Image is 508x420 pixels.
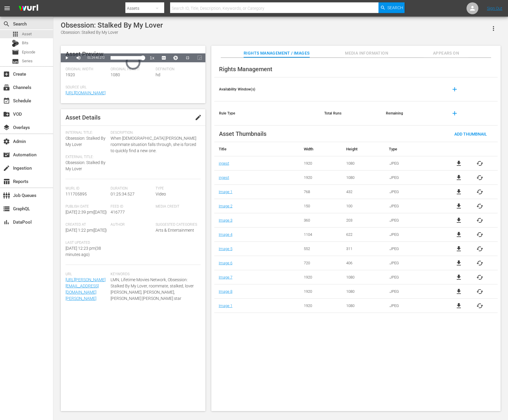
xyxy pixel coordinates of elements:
[3,165,10,172] span: Ingestion
[342,242,384,256] td: 311
[156,67,198,72] span: Definition
[22,31,32,37] span: Asset
[342,284,384,299] td: 1080
[476,260,483,267] span: cached
[299,256,342,270] td: 720
[476,288,483,295] span: cached
[156,72,160,77] span: hd
[342,171,384,185] td: 1080
[448,82,462,96] button: add
[111,135,198,154] span: When [DEMOGRAPHIC_DATA] [PERSON_NAME] roommate situation falls through, she is forced to quickly ...
[66,192,87,196] span: 111705895
[455,174,462,181] a: file_download
[61,21,163,29] div: Obsession: Stalked By My Lover
[4,5,11,12] span: menu
[342,299,384,313] td: 1080
[455,288,462,295] a: file_download
[195,114,202,121] span: edit
[384,227,441,242] td: .JPEG
[3,71,10,78] span: Create
[299,242,342,256] td: 552
[450,132,492,136] span: Add Thumbnail
[219,289,232,294] a: Image 8
[111,277,198,302] span: LMN, Lifetime Movies Network, Obsession: Stalked By My Lover, roommate, stalked, lover [PERSON_NA...
[299,284,342,299] td: 1920
[384,299,441,313] td: .JPEG
[476,188,483,195] button: cached
[476,174,483,181] button: cached
[3,20,10,28] span: Search
[455,203,462,210] a: file_download
[219,232,232,237] a: Image 4
[194,53,205,62] button: Picture-in-Picture
[73,53,84,62] button: Mute
[476,203,483,210] button: cached
[66,67,108,72] span: Original Width
[455,188,462,195] a: file_download
[299,171,342,185] td: 1920
[182,53,194,62] button: Exit Fullscreen
[219,190,232,194] a: Image 1
[111,192,135,196] span: 01:25:34.527
[299,299,342,313] td: 1920
[387,2,403,13] span: Search
[111,222,153,227] span: Author
[342,199,384,213] td: 100
[476,217,483,224] span: cached
[384,256,441,270] td: .JPEG
[384,156,441,171] td: .JPEG
[299,199,342,213] td: 150
[342,256,384,270] td: 406
[111,72,120,77] span: 1080
[12,31,19,38] span: Asset
[3,151,10,158] span: Automation
[476,245,483,252] button: cached
[219,204,232,208] a: Image 2
[66,186,108,191] span: Wurl Id
[66,246,101,257] span: [DATE] 12:23 pm ( 38 minutes ago )
[299,227,342,242] td: 1104
[111,186,153,191] span: Duration
[3,192,10,199] span: Job Queues
[66,50,103,58] span: Asset Preview
[455,160,462,167] span: file_download
[191,110,205,125] button: edit
[455,302,462,309] a: file_download
[219,303,232,308] a: Image 1
[66,228,107,233] span: [DATE] 1:22 pm ( [DATE] )
[476,160,483,167] span: cached
[156,192,166,196] span: Video
[384,213,441,227] td: .JPEG
[476,302,483,309] button: cached
[214,77,320,101] th: Availability Window(s)
[66,85,198,90] span: Source Url
[3,84,10,91] span: Channels
[156,228,194,233] span: Arts & Entertainment
[381,101,443,125] th: Remaining
[424,50,468,57] span: Appears On
[476,231,483,238] span: cached
[219,261,232,265] a: Image 6
[219,246,232,251] a: Image 5
[3,178,10,185] span: Reports
[14,1,43,15] img: ans4CAIJ8jUAAAAAAAAAAAAAAAAAAAAAAAAgQb4GAAAAAAAAAAAAAAAAAAAAAAAAJMjXAAAAAAAAAAAAAAAAAAAAAAAAgAT5G...
[170,53,182,62] button: Jump To Time
[111,56,143,60] div: Progress Bar
[66,90,106,95] a: [URL][DOMAIN_NAME]
[299,185,342,199] td: 768
[219,175,229,180] a: ingest
[3,111,10,118] span: VOD
[219,66,272,73] span: Rights Management
[299,142,342,156] th: Width
[3,205,10,212] span: GraphQL
[448,106,462,120] button: add
[451,86,458,93] span: add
